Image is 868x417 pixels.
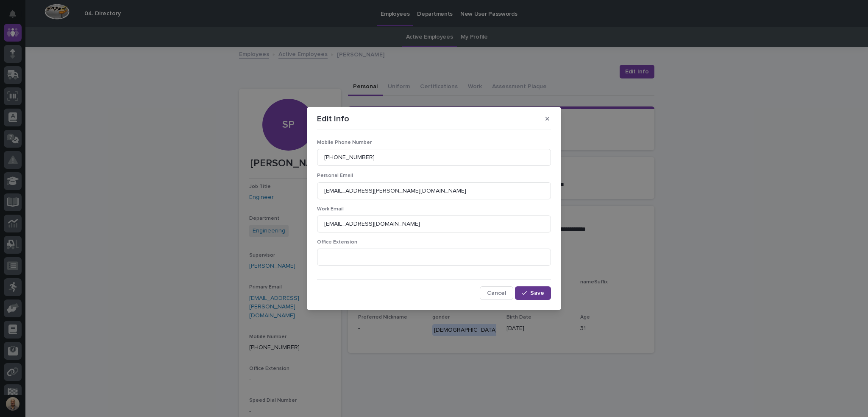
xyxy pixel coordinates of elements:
[317,207,344,212] span: Work Email
[317,114,349,124] p: Edit Info
[317,140,372,145] span: Mobile Phone Number
[515,286,551,300] button: Save
[480,286,513,300] button: Cancel
[487,290,506,296] span: Cancel
[317,173,353,178] span: Personal Email
[530,290,544,296] span: Save
[317,240,357,245] span: Office Extension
